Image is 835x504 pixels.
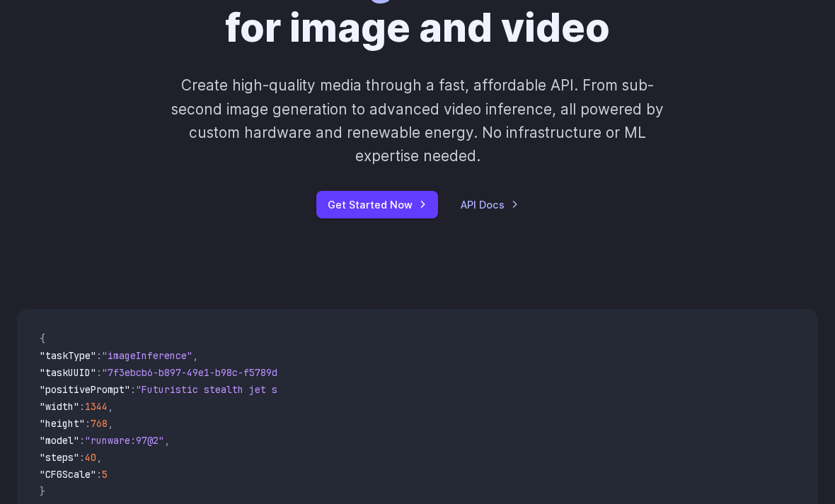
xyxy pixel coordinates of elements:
span: 768 [91,417,108,430]
span: 5 [102,468,108,481]
span: 1344 [85,400,108,413]
span: "Futuristic stealth jet streaking through a neon-lit cityscape with glowing purple exhaust" [136,383,651,396]
span: "imageInference" [102,349,192,362]
span: "height" [40,417,85,430]
span: : [96,366,102,379]
p: Create high-quality media through a fast, affordable API. From sub-second image generation to adv... [161,74,674,168]
span: { [40,332,45,345]
span: 40 [85,451,96,464]
span: "positivePrompt" [40,383,130,396]
span: : [96,349,102,362]
span: : [130,383,136,396]
a: Get Started Now [316,191,438,218]
span: "width" [40,400,79,413]
span: : [85,417,91,430]
span: "steps" [40,451,79,464]
span: : [79,434,85,447]
span: : [96,468,102,481]
span: "taskUUID" [40,366,96,379]
span: } [40,485,45,498]
a: API Docs [461,197,519,213]
span: , [108,417,113,430]
span: , [96,451,102,464]
span: , [164,434,170,447]
span: , [192,349,198,362]
span: "model" [40,434,79,447]
span: , [108,400,113,413]
span: "taskType" [40,349,96,362]
span: "runware:97@2" [85,434,164,447]
span: : [79,451,85,464]
span: "7f3ebcb6-b897-49e1-b98c-f5789d2d40d7" [102,366,317,379]
span: : [79,400,85,413]
span: "CFGScale" [40,468,96,481]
